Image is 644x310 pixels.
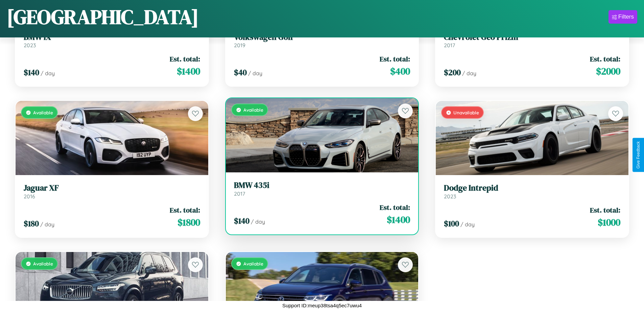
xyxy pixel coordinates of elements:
span: 2023 [24,42,36,49]
span: Available [243,261,263,266]
a: BMW 435i2017 [234,180,410,197]
div: Filters [618,13,634,20]
span: Available [33,110,53,115]
a: Dodge Intrepid2023 [444,183,620,200]
span: Unavailable [453,110,479,115]
span: Available [33,261,53,266]
span: Est. total: [380,202,410,212]
div: Give Feedback [636,141,641,169]
button: Filters [609,10,637,24]
span: / day [40,221,54,228]
span: 2016 [24,193,35,200]
span: $ 140 [24,67,39,78]
span: $ 2000 [596,64,620,78]
span: $ 200 [444,67,461,78]
span: 2017 [234,190,245,197]
a: Volkswagen Golf2019 [234,32,410,49]
a: Chevrolet Geo Prizm2017 [444,32,620,49]
span: 2023 [444,193,456,200]
span: Est. total: [170,54,200,64]
span: $ 1800 [177,216,200,229]
span: Est. total: [590,205,620,215]
span: $ 100 [444,218,459,229]
span: $ 1000 [598,216,620,229]
span: / day [41,70,55,77]
a: Jaguar XF2016 [24,183,200,200]
span: $ 400 [390,64,410,78]
span: $ 180 [24,218,39,229]
span: $ 140 [234,215,249,226]
span: / day [462,70,476,77]
span: 2017 [444,42,455,49]
span: Est. total: [380,54,410,64]
h1: [GEOGRAPHIC_DATA] [7,3,199,31]
span: / day [251,218,265,225]
span: $ 1400 [387,213,410,226]
a: BMW iX2023 [24,32,200,49]
h3: Jaguar XF [24,183,200,193]
h3: Dodge Intrepid [444,183,620,193]
span: 2019 [234,42,245,49]
p: Support ID: meup38tsa4q5ec7uwu4 [282,301,362,310]
span: $ 1400 [177,64,200,78]
span: / day [248,70,262,77]
span: Est. total: [590,54,620,64]
span: Est. total: [170,205,200,215]
h3: BMW 435i [234,180,410,190]
span: Available [243,107,263,113]
span: $ 40 [234,67,247,78]
span: / day [460,221,475,228]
